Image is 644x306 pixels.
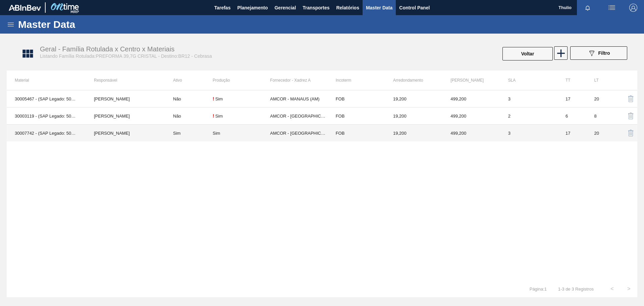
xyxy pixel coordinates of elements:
[328,71,385,90] th: Incoterm
[627,95,635,103] img: delete-icon
[557,90,586,107] td: 17
[385,125,442,142] td: 19.2
[621,280,637,297] button: >
[40,53,212,59] span: Listando Família Rotulada:PREFORMA 39,7G CRISTAL - Destino:BR12 - Cebrasa
[629,4,637,12] img: Logout
[627,129,635,137] img: delete-icon
[577,3,598,12] button: Notificações
[7,107,86,125] td: 30003119 - (SAP Legado: 50285354) - PREFORMA 39,7G CRISTAL
[604,280,621,297] button: <
[623,91,629,107] div: Excluir Material
[385,107,442,125] td: 19.2
[500,107,557,125] td: 2
[557,107,586,125] td: 6
[553,46,567,61] div: Nova Família Rotulada x Centro x Material
[270,90,327,107] td: AMCOR - MANAUS (AM)
[303,4,329,12] span: Transportes
[86,107,165,125] td: Aline Aparecida Conceição
[213,131,220,136] div: Sim
[623,125,639,141] button: delete-icon
[500,71,557,90] th: SLA
[557,71,586,90] th: TT
[500,125,557,142] td: 3
[328,107,385,125] td: FOB
[7,90,86,107] td: 30005467 - (SAP Legado: 50551268) - PREFORMA 39,7G CRISTAL 40 RECICLADA
[213,113,270,119] div: Material sem Data de Descontinuação
[328,90,385,107] td: FOB
[9,5,41,11] img: TNhmsLtSVTkK8tSr43FrP2fwEKptu5GPRR3wAAAABJRU5ErkJggg==
[165,71,213,90] th: Ativo
[7,125,86,142] td: 30007742 - (SAP Legado: 50444511) - PREFORMA 39,7G CRISTAL RECICLADA
[215,114,223,119] div: Sim
[623,91,639,107] button: delete-icon
[213,96,214,101] div: !
[623,108,629,124] div: Excluir Material
[165,107,213,125] td: Não
[7,71,86,90] th: Material
[608,4,616,12] img: userActions
[557,287,594,292] span: 1 - 3 de 3 Registros
[442,107,500,125] td: 499.2
[237,4,268,12] span: Planejamento
[165,90,213,107] td: Não
[567,46,631,61] div: Filtrar Família Rotulada x Centro x Material
[586,125,615,142] td: 20
[442,71,500,90] th: [PERSON_NAME]
[385,90,442,107] td: 19.2
[500,90,557,107] td: 3
[399,4,430,12] span: Control Panel
[270,71,327,90] th: Fornecedor - Xadrez A
[598,50,610,56] span: Filtro
[557,125,586,142] td: 17
[586,90,615,107] td: 20
[385,71,442,90] th: Arredondamento
[570,46,627,60] button: Filtro
[86,71,165,90] th: Responsável
[366,4,392,12] span: Master Data
[213,71,270,90] th: Produção
[328,125,385,142] td: FOB
[18,20,137,28] h1: Master Data
[502,47,553,60] button: Voltar
[270,125,327,142] td: AMCOR - CABO DE SANTO AGOSTINHO (PE)
[214,4,231,12] span: Tarefas
[623,108,639,124] button: delete-icon
[213,113,214,119] div: !
[586,71,615,90] th: LT
[86,90,165,107] td: Aline Aparecida Conceição
[530,287,547,292] span: Página : 1
[165,125,213,142] td: Sim
[86,125,165,142] td: Aline Aparecida Conceição
[442,90,500,107] td: 499.2
[213,96,270,101] div: Material sem Data de Descontinuação
[270,107,327,125] td: AMCOR - CABO DE SANTO AGOSTINHO (PE)
[215,96,223,101] div: Sim
[586,107,615,125] td: 8
[627,112,635,120] img: delete-icon
[623,125,629,141] div: Excluir Material
[502,46,553,61] div: Voltar Para Família Rotulada x Centro
[442,125,500,142] td: 499.2
[40,45,174,53] span: Geral - Família Rotulada x Centro x Materiais
[274,4,296,12] span: Gerencial
[336,4,359,12] span: Relatórios
[213,131,270,136] div: Material sem Data de Descontinuação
